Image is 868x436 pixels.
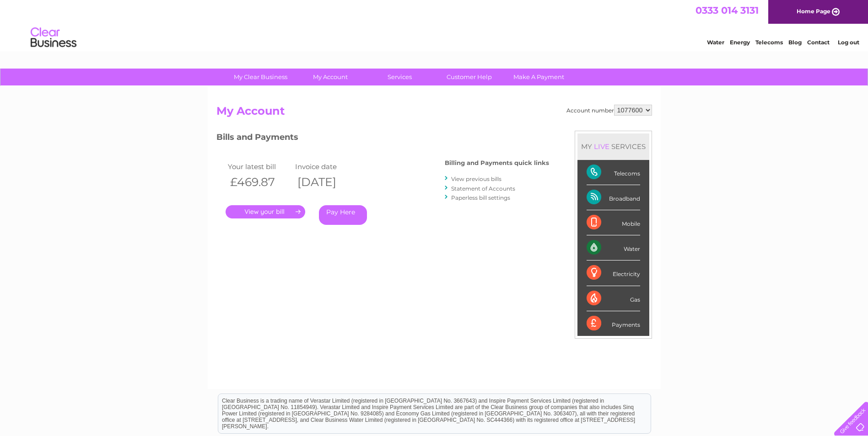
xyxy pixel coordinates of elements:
[362,69,437,85] a: Services
[226,173,293,191] th: £469.87
[451,194,510,201] a: Paperless bill settings
[587,286,640,311] div: Gas
[226,205,305,218] a: .
[788,39,802,46] a: Blog
[587,160,640,185] div: Telecoms
[216,105,652,122] h2: My Account
[587,261,640,286] div: Electricity
[587,311,640,336] div: Payments
[292,69,368,85] a: My Account
[577,133,649,160] div: MY SERVICES
[30,24,77,52] img: logo.png
[216,131,549,147] h3: Bills and Payments
[226,160,293,173] td: Your latest bill
[730,39,750,46] a: Energy
[587,185,640,210] div: Broadband
[838,39,859,46] a: Log out
[218,5,651,44] div: Clear Business is a trading name of Verastar Limited (registered in [GEOGRAPHIC_DATA] No. 3667643...
[501,69,577,85] a: Make A Payment
[451,185,515,192] a: Statement of Accounts
[587,210,640,235] div: Mobile
[451,175,501,182] a: View previous bills
[592,142,611,151] div: LIVE
[293,160,361,173] td: Invoice date
[319,205,367,225] a: Pay Here
[293,173,361,191] th: [DATE]
[707,39,724,46] a: Water
[695,5,759,16] a: 0333 014 3131
[566,105,652,116] div: Account number
[431,69,507,85] a: Customer Help
[807,39,830,46] a: Contact
[223,69,298,85] a: My Clear Business
[755,39,783,46] a: Telecoms
[445,160,549,166] h4: Billing and Payments quick links
[587,235,640,261] div: Water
